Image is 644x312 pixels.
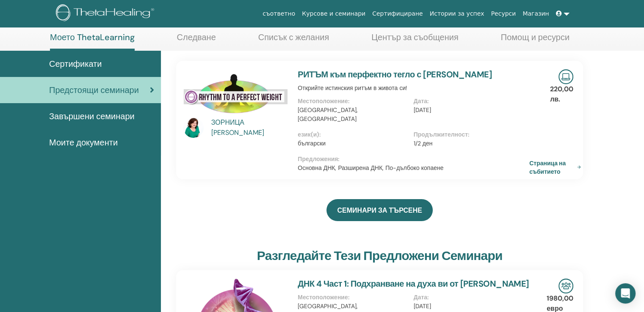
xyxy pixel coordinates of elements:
[326,199,432,221] a: СЕМИНАРИ ЗА ТЪРСЕНЕ
[501,32,569,49] a: Помощ и ресурси
[302,10,365,17] font: Курсове и семинари
[427,97,429,105] font: :
[49,137,118,148] font: Моите документи
[49,111,135,122] font: Завършени семинари
[257,247,503,264] font: Разгледайте тези предложени семинари
[258,32,329,49] a: Списък с желания
[298,97,348,105] font: Местоположение
[348,97,350,105] font: :
[319,131,321,138] font: :
[426,6,488,22] a: Истории за успех
[414,140,433,147] font: 1/2 ден
[298,293,348,301] font: Местоположение
[348,293,350,301] font: :
[263,10,295,17] font: съответно
[298,164,443,172] font: Основна ДНК, Разширена ДНК, По-дълбоко копаене
[558,69,573,84] img: Онлайн семинар на живо
[372,10,423,17] font: Сертифициране
[50,32,135,43] font: Моето ThetaLearning
[430,10,484,17] font: Истории за успех
[522,10,549,17] font: Магазин
[211,128,264,137] font: [PERSON_NAME]
[49,58,102,69] font: Сертификати
[298,155,338,163] font: Предложения
[488,6,520,22] a: Ресурси
[56,4,157,23] img: logo.png
[298,84,407,92] font: Открийте истинския ритъм в живота си!
[529,159,584,175] a: Страница на събитието
[298,131,319,138] font: език(и)
[211,118,244,127] font: ЗОРНИЦА
[258,32,329,43] font: Списък с желания
[49,85,139,96] font: Предстоящи семинари
[550,85,573,104] font: 220,00 лв.
[414,293,427,301] font: Дата
[414,97,427,105] font: Дата
[299,6,369,22] a: Курсове и семинари
[177,32,216,43] font: Следване
[414,302,431,310] font: [DATE]
[183,118,204,138] img: default.jpg
[211,118,290,138] a: ЗОРНИЦА [PERSON_NAME]
[529,159,566,175] font: Страница на събитието
[369,6,426,22] a: Сертифициране
[558,279,573,293] img: Семинар на живо
[183,69,287,120] img: РИТЪМ към перфектно тегло
[298,278,529,289] a: ДНК 4 Част 1: Подхранване на духа ви от [PERSON_NAME]
[414,106,431,114] font: [DATE]
[371,32,459,43] font: Център за съобщения
[337,206,422,215] font: СЕМИНАРИ ЗА ТЪРСЕНЕ
[50,32,135,51] a: Моето ThetaLearning
[491,10,516,17] font: Ресурси
[298,69,492,80] a: РИТЪМ към перфектно тегло с [PERSON_NAME]
[427,293,429,301] font: :
[177,32,216,49] a: Следване
[519,6,552,22] a: Магазин
[414,131,468,138] font: Продължителност
[298,106,358,123] font: [GEOGRAPHIC_DATA], [GEOGRAPHIC_DATA]
[501,32,569,43] font: Помощ и ресурси
[615,283,636,304] div: Отворете Intercom Messenger
[468,131,470,138] font: :
[259,6,299,22] a: съответно
[371,32,459,49] a: Център за съобщения
[338,155,340,163] font: :
[298,140,326,147] font: български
